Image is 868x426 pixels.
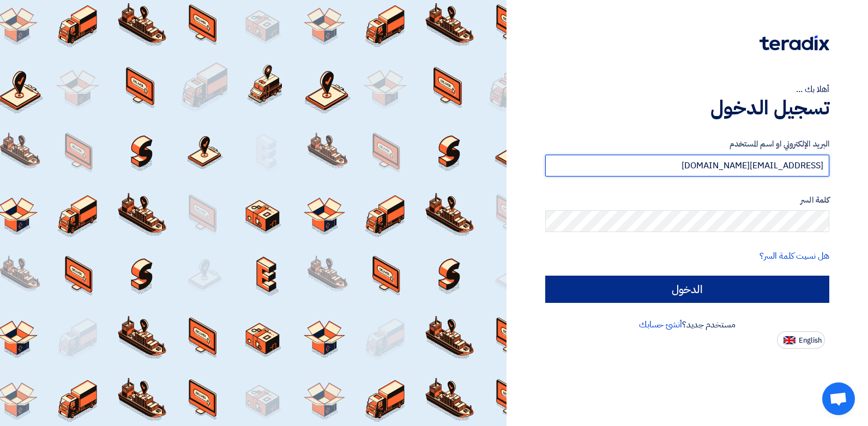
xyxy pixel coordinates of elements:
[759,249,829,263] a: هل نسيت كلمة السر؟
[639,318,682,331] a: أنشئ حسابك
[545,96,829,120] h1: تسجيل الدخول
[822,382,855,415] div: Open chat
[545,276,829,303] input: الدخول
[545,318,829,331] div: مستخدم جديد؟
[759,35,829,51] img: Teradix logo
[545,83,829,96] div: أهلا بك ...
[545,155,829,177] input: أدخل بريد العمل الإلكتروني او اسم المستخدم الخاص بك ...
[799,337,822,344] span: English
[545,138,829,150] label: البريد الإلكتروني او اسم المستخدم
[777,331,825,349] button: English
[783,336,795,344] img: en-US.png
[545,194,829,206] label: كلمة السر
